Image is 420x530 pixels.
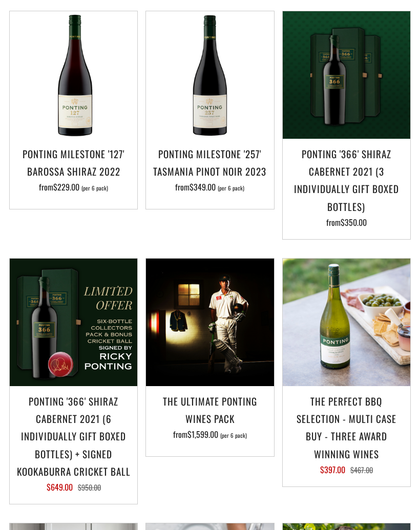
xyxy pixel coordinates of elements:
a: Ponting '366' Shiraz Cabernet 2021 (6 individually gift boxed bottles) + SIGNED KOOKABURRA CRICKE... [10,392,137,491]
h3: Ponting '366' Shiraz Cabernet 2021 (6 individually gift boxed bottles) + SIGNED KOOKABURRA CRICKE... [15,392,132,480]
a: The perfect BBQ selection - MULTI CASE BUY - Three award winning wines $397.00 $467.00 [283,392,410,474]
h3: Ponting Milestone '127' Barossa Shiraz 2022 [15,145,132,180]
span: $950.00 [78,482,101,493]
h3: Ponting '366' Shiraz Cabernet 2021 (3 individually gift boxed bottles) [288,145,405,215]
span: from [39,181,108,193]
span: $350.00 [341,216,367,228]
h3: The Ultimate Ponting Wines Pack [151,392,268,427]
span: from [175,181,244,193]
span: (per 6 pack) [81,185,108,191]
span: $467.00 [350,464,373,475]
a: Ponting Milestone '127' Barossa Shiraz 2022 from$229.00 (per 6 pack) [10,145,137,196]
h3: Ponting Milestone '257' Tasmania Pinot Noir 2023 [151,145,268,180]
h3: The perfect BBQ selection - MULTI CASE BUY - Three award winning wines [288,392,405,462]
span: $649.00 [47,481,73,493]
a: Ponting Milestone '257' Tasmania Pinot Noir 2023 from$349.00 (per 6 pack) [146,145,274,196]
span: $349.00 [190,181,216,193]
span: (per 6 pack) [218,185,244,191]
a: Ponting '366' Shiraz Cabernet 2021 (3 individually gift boxed bottles) from$350.00 [283,145,410,226]
span: $1,599.00 [187,428,218,440]
span: $229.00 [53,181,79,193]
span: (per 6 pack) [220,433,247,438]
a: The Ultimate Ponting Wines Pack from$1,599.00 (per 6 pack) [146,392,274,443]
span: from [173,428,247,440]
span: $397.00 [320,463,345,476]
span: from [326,216,367,228]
